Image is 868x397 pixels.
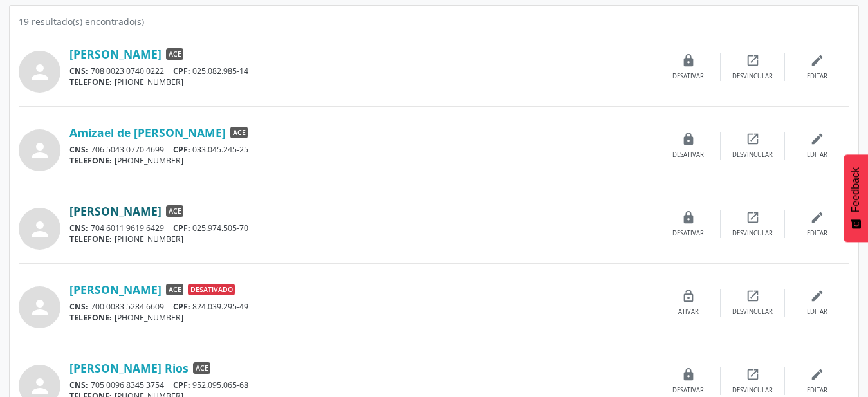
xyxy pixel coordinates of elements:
i: open_in_new [746,53,760,68]
span: CNS: [69,380,88,391]
span: CNS: [69,301,88,312]
div: [PHONE_NUMBER] [69,234,656,245]
div: Editar [807,308,827,317]
div: Editar [807,72,827,81]
i: person [28,139,51,162]
a: [PERSON_NAME] [69,282,162,297]
i: lock [681,210,696,225]
i: open_in_new [746,367,760,382]
span: ACE [166,205,183,217]
div: Desativar [672,151,704,160]
div: Editar [807,386,827,395]
span: TELEFONE: [69,155,112,166]
i: lock [681,53,696,68]
div: Editar [807,151,827,160]
i: person [28,60,51,84]
a: [PERSON_NAME] [69,204,162,218]
button: Feedback - Mostrar pesquisa [844,154,868,242]
span: TELEFONE: [69,312,112,323]
i: lock [681,367,696,382]
span: TELEFONE: [69,77,112,88]
span: CPF: [173,301,190,312]
i: edit [810,53,824,68]
div: 19 resultado(s) encontrado(s) [19,15,849,28]
span: CPF: [173,66,190,77]
div: Desvincular [732,151,773,160]
span: ACE [193,362,210,374]
a: Amizael de [PERSON_NAME] [69,125,226,140]
div: 705 0096 8345 3754 952.095.065-68 [69,380,656,391]
i: open_in_new [746,210,760,225]
div: 706 5043 0770 4699 033.045.245-25 [69,144,656,155]
div: Desativar [672,386,704,395]
div: Desativar [672,229,704,238]
i: edit [810,210,824,225]
a: [PERSON_NAME] Rios [69,361,189,375]
i: edit [810,132,824,146]
a: [PERSON_NAME] [69,47,162,61]
div: Desvincular [732,229,773,238]
div: [PHONE_NUMBER] [69,155,656,166]
div: Editar [807,229,827,238]
span: CNS: [69,144,88,155]
span: CPF: [173,380,190,391]
span: ACE [166,284,183,295]
span: ACE [230,127,248,138]
span: Feedback [850,167,862,212]
span: TELEFONE: [69,234,112,245]
div: Desvincular [732,308,773,317]
div: Desvincular [732,72,773,81]
span: ACE [166,48,183,60]
i: edit [810,289,824,303]
div: [PHONE_NUMBER] [69,312,656,323]
i: lock [681,132,696,146]
i: lock_open [681,289,696,303]
div: [PHONE_NUMBER] [69,77,656,88]
i: open_in_new [746,132,760,146]
div: Ativar [678,308,699,317]
i: open_in_new [746,289,760,303]
span: CPF: [173,144,190,155]
i: person [28,296,51,319]
span: CNS: [69,223,88,234]
span: CNS: [69,66,88,77]
i: edit [810,367,824,382]
div: Desativar [672,72,704,81]
div: 704 6011 9619 6429 025.974.505-70 [69,223,656,234]
div: Desvincular [732,386,773,395]
span: Desativado [188,284,235,295]
div: 700 0083 5284 6609 824.039.295-49 [69,301,656,312]
i: person [28,217,51,241]
span: CPF: [173,223,190,234]
div: 708 0023 0740 0222 025.082.985-14 [69,66,656,77]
